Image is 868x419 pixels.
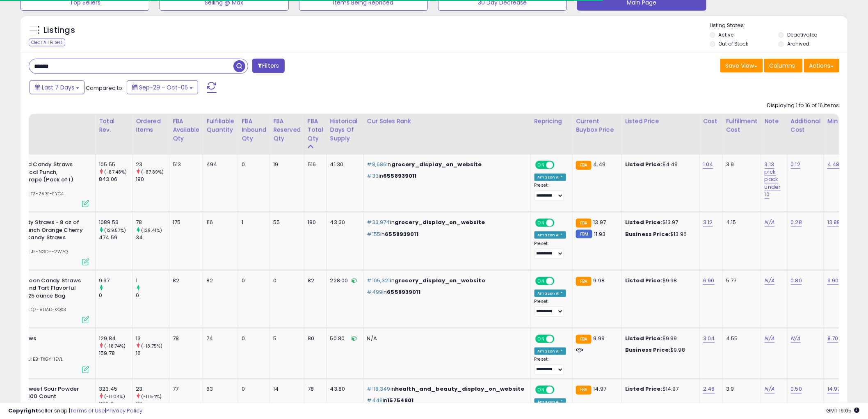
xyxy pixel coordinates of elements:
[827,277,839,285] a: 9.90
[576,161,591,170] small: FBA
[765,117,784,126] div: Note
[703,334,715,343] a: 3.04
[703,160,713,169] a: 1.04
[99,292,132,299] div: 0
[827,407,860,414] span: 2025-10-13 19:05 GMT
[625,230,670,238] b: Business Price:
[242,335,263,342] div: 0
[136,292,169,299] div: 0
[726,335,755,342] div: 4.55
[104,169,127,175] small: (-87.48%)
[104,343,126,349] small: (-18.74%)
[367,288,383,296] span: #499
[625,386,693,393] div: $14.97
[173,335,196,342] div: 78
[367,385,391,393] span: #118,349
[553,220,566,227] span: OFF
[367,288,525,296] p: in
[367,172,525,180] p: in
[553,336,566,343] span: OFF
[625,346,670,354] b: Business Price:
[99,117,129,134] div: Total Rev.
[99,161,132,168] div: 105.55
[625,231,693,238] div: $13.96
[395,385,524,393] span: health_and_beauty_display_on_website
[206,335,232,342] div: 74
[383,172,417,180] span: 6558939011
[827,334,838,343] a: 8.70
[206,277,232,284] div: 82
[367,231,525,238] p: in
[173,219,196,226] div: 175
[553,277,566,284] span: OFF
[535,174,566,181] div: Amazon AI *
[206,161,232,168] div: 494
[106,407,142,414] a: Privacy Policy
[99,176,132,183] div: 843.06
[136,161,169,168] div: 23
[308,117,323,143] div: FBA Total Qty
[535,117,569,126] div: Repricing
[273,161,298,168] div: 19
[127,80,198,94] button: Sep-29 - Oct-05
[173,161,196,168] div: 513
[273,277,298,284] div: 0
[576,277,591,286] small: FBA
[765,277,774,285] a: N/A
[594,230,606,238] span: 11.93
[535,357,566,375] div: Preset:
[726,161,755,168] div: 3.9
[330,219,357,226] div: 43.30
[726,386,755,393] div: 3.9
[804,59,839,73] button: Actions
[625,161,693,168] div: $4.49
[535,299,566,317] div: Preset:
[136,335,169,342] div: 13
[330,335,357,342] div: 50.80
[104,227,126,234] small: (129.57%)
[791,160,801,169] a: 0.12
[206,117,235,134] div: Fulfillable Quantity
[535,231,566,239] div: Amazon AI *
[308,386,320,393] div: 78
[242,117,266,143] div: FBA inbound Qty
[273,219,298,226] div: 55
[173,117,199,143] div: FBA Available Qty
[765,385,774,394] a: N/A
[703,277,715,285] a: 6.90
[594,385,607,393] span: 14.97
[330,117,360,143] div: Historical Days Of Supply
[576,219,591,228] small: FBA
[308,219,320,226] div: 180
[764,59,803,73] button: Columns
[535,290,566,297] div: Amazon AI *
[141,394,162,400] small: (-11.54%)
[15,356,63,362] span: | SKU: EB-TXGY-1EVL
[535,348,566,355] div: Amazon AI *
[625,219,693,226] div: $13.97
[136,219,169,226] div: 78
[787,40,809,47] label: Archived
[173,277,196,284] div: 82
[726,277,755,284] div: 5.77
[787,31,818,38] label: Deactivated
[139,83,188,92] span: Sep-29 - Oct-05
[367,160,387,168] span: #8,686
[29,39,65,46] div: Clear All Filters
[8,407,38,414] strong: Copyright
[273,386,298,393] div: 14
[703,117,719,126] div: Cost
[141,343,162,349] small: (-18.75%)
[99,335,132,342] div: 129.84
[536,336,546,343] span: ON
[536,277,546,284] span: ON
[8,407,142,415] div: seller snap | |
[99,219,132,226] div: 1089.53
[308,161,320,168] div: 516
[99,386,132,393] div: 323.45
[576,230,592,238] small: FBM
[553,162,566,169] span: OFF
[703,218,713,227] a: 3.12
[765,334,774,343] a: N/A
[13,190,64,197] span: | SKU: TZ-ZARE-EYC4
